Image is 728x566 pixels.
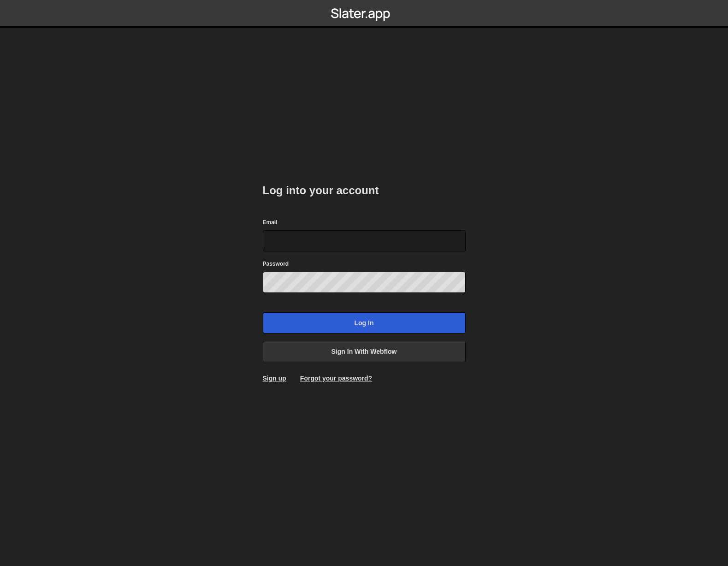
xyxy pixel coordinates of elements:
[263,375,286,382] a: Sign up
[263,259,289,268] label: Password
[300,375,372,382] a: Forgot your password?
[263,183,466,198] h2: Log into your account
[263,218,278,227] label: Email
[263,312,466,334] input: Log in
[263,341,466,362] a: Sign in with Webflow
